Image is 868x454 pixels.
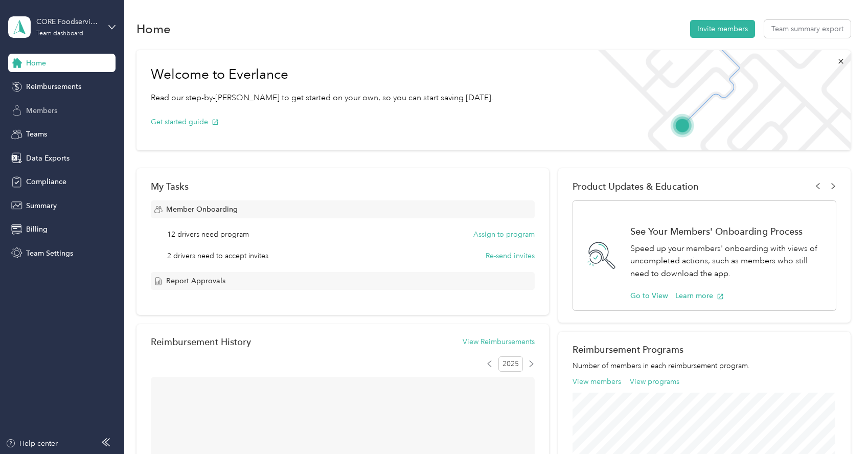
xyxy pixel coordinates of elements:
[26,176,66,187] span: Compliance
[26,58,46,69] span: Home
[26,105,57,116] span: Members
[26,153,70,164] span: Data Exports
[473,229,535,240] button: Assign to program
[166,276,225,286] span: Report Approvals
[151,181,535,192] div: My Tasks
[167,251,268,261] span: 2 drivers need to accept invites
[630,376,679,387] button: View programs
[630,242,825,280] p: Speed up your members' onboarding with views of uncompleted actions, such as members who still ne...
[26,224,48,235] span: Billing
[167,229,249,240] span: 12 drivers need program
[588,50,850,150] img: Welcome to everlance
[811,397,868,454] iframe: Everlance-gr Chat Button Frame
[6,438,58,449] button: Help center
[573,376,621,387] button: View members
[36,16,100,27] div: CORE Foodservice (Main)
[498,356,523,372] span: 2025
[630,290,668,301] button: Go to View
[573,181,699,192] span: Product Updates & Education
[151,336,251,347] h2: Reimbursement History
[764,20,851,38] button: Team summary export
[26,81,81,92] span: Reimbursements
[166,204,238,215] span: Member Onboarding
[573,344,836,355] h2: Reimbursement Programs
[26,129,47,140] span: Teams
[486,251,535,261] button: Re-send invites
[675,290,724,301] button: Learn more
[463,336,535,347] button: View Reimbursements
[630,226,825,237] h1: See Your Members' Onboarding Process
[26,200,57,211] span: Summary
[136,24,171,34] h1: Home
[151,117,219,127] button: Get started guide
[573,360,836,371] p: Number of members in each reimbursement program.
[151,92,493,104] p: Read our step-by-[PERSON_NAME] to get started on your own, so you can start saving [DATE].
[36,31,83,37] div: Team dashboard
[26,248,73,259] span: Team Settings
[151,66,493,83] h1: Welcome to Everlance
[690,20,755,38] button: Invite members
